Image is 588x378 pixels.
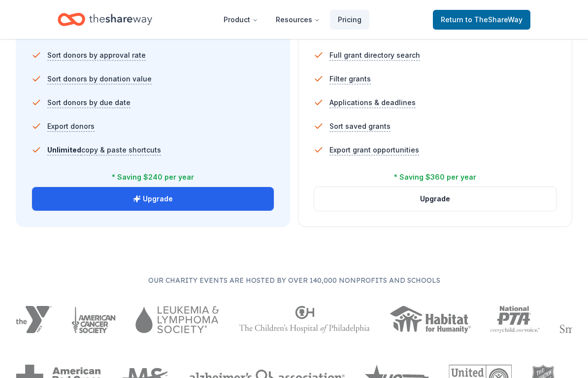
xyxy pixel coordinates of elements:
span: Return [441,14,523,26]
p: Our charity events are hosted by over 140,000 nonprofits and schools [16,274,572,286]
a: Returnto TheShareWay [433,10,530,30]
div: * Saving $360 per year [394,171,476,183]
button: Upgrade [314,187,556,211]
img: YMCA [16,306,52,333]
button: Resources [268,10,328,30]
span: Applications & deadlines [329,97,416,109]
span: Sort saved grants [329,120,391,132]
span: to TheShareWay [465,15,523,24]
img: The Children's Hospital of Philadelphia [239,306,370,333]
img: National PTA [490,306,540,333]
img: American Cancer Society [71,306,116,333]
a: Home [58,8,152,31]
span: copy & paste shortcuts [47,146,161,154]
span: Full grant directory search [329,49,420,61]
img: Leukemia & Lymphoma Society [135,306,219,333]
img: Habitat for Humanity [390,306,471,333]
nav: Main [216,8,369,31]
span: Sort donors by due date [47,97,131,109]
a: Pricing [330,10,369,30]
span: Export donors [47,120,95,132]
span: Unlimited [47,146,81,154]
button: Product [216,10,266,30]
span: Filter grants [329,73,371,85]
span: Sort donors by donation value [47,73,152,85]
div: * Saving $240 per year [112,171,194,183]
span: Sort donors by approval rate [47,49,146,61]
span: Export grant opportunities [329,144,419,156]
button: Upgrade [32,187,274,211]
